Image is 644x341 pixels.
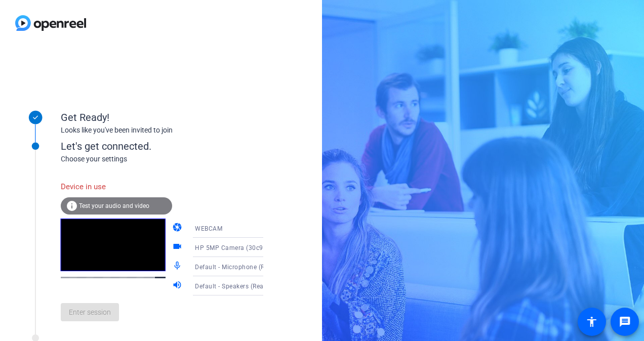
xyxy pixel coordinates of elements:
[195,243,283,251] span: HP 5MP Camera (30c9:0096)
[61,154,284,164] div: Choose your settings
[66,200,78,212] mat-icon: info
[61,176,172,198] div: Device in use
[61,110,263,125] div: Get Ready!
[61,125,263,136] div: Looks like you've been invited to join
[195,225,222,232] span: WEBCAM
[195,263,312,271] span: Default - Microphone (Realtek(R) Audio)
[619,316,631,328] mat-icon: message
[172,241,184,253] mat-icon: videocam
[61,139,284,154] div: Let's get connected.
[79,202,149,209] span: Test your audio and video
[195,282,304,290] span: Default - Speakers (Realtek(R) Audio)
[172,222,184,234] mat-icon: camera
[172,261,184,273] mat-icon: mic_none
[586,316,598,328] mat-icon: accessibility
[172,280,184,292] mat-icon: volume_up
